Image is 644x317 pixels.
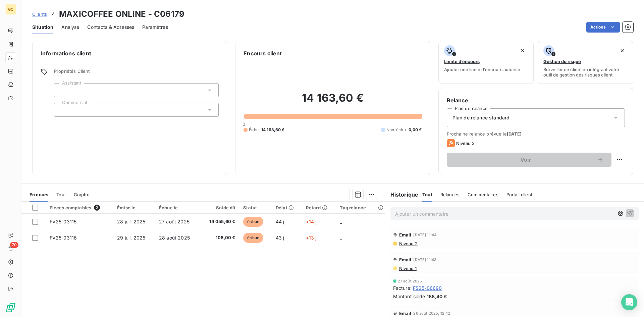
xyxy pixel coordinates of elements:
span: FS25-06690 [413,284,442,292]
span: 2 [94,205,100,211]
span: FV25-03116 [50,235,77,241]
span: Limite d’encours [444,59,480,64]
span: FV25-03115 [50,219,77,224]
span: Relances [440,192,460,197]
span: 14 163,60 € [261,127,285,133]
span: Ajouter une limite d’encours autorisé [444,67,520,72]
h6: Encours client [244,49,282,57]
span: Graphe [74,192,90,197]
div: Tag relance [340,205,380,210]
span: _ [340,219,342,224]
span: Situation [32,24,53,31]
span: En cours [30,192,48,197]
span: Surveiller ce client en intégrant votre outil de gestion des risques client. [543,67,628,77]
div: Open Intercom Messenger [621,294,637,310]
span: 108,00 € [204,234,235,241]
span: Niveau 1 [398,266,417,271]
input: Ajouter une valeur [60,87,65,93]
span: 28 juil. 2025 [117,219,145,224]
span: 44 j [276,219,284,224]
span: Paramètres [142,24,168,31]
div: Échue le [159,205,196,210]
span: Tout [422,192,432,197]
span: Email [399,311,412,316]
span: [DATE] [507,131,522,137]
div: Solde dû [204,205,235,210]
span: 188,40 € [427,293,447,300]
span: 14 055,60 € [204,218,235,225]
span: 29 juil. 2025 [117,235,145,241]
span: Prochaine relance prévue le [447,131,625,137]
img: Logo LeanPay [5,302,16,313]
button: Voir [447,153,611,167]
span: Échu [249,127,259,133]
span: 27 août 2025 [398,279,422,283]
span: Clients [32,11,47,17]
span: Plan de relance standard [452,114,510,121]
span: échue [243,233,263,243]
a: Clients [32,11,47,17]
span: Niveau 3 [456,141,475,146]
span: Commentaires [468,192,498,197]
div: Délai [276,205,298,210]
button: Limite d’encoursAjouter une limite d’encours autorisé [438,41,534,84]
div: GC [5,4,16,15]
div: Retard [306,205,332,210]
h6: Historique [385,191,419,199]
button: Gestion du risqueSurveiller ce client en intégrant votre outil de gestion des risques client. [538,41,633,84]
span: 27 août 2025 [159,219,190,224]
span: 0,00 € [409,127,422,133]
span: Portail client [506,192,532,197]
span: Email [399,257,412,262]
span: Non-échu [386,127,406,133]
div: Émise le [117,205,151,210]
button: Actions [586,22,620,33]
span: échue [243,217,263,227]
span: Voir [455,157,597,162]
span: +14 j [306,219,317,224]
span: Email [399,232,412,237]
span: 70 [10,242,18,248]
h6: Relance [447,96,625,104]
span: 28 août 2025 [159,235,190,241]
span: Propriétés Client [54,68,219,78]
h6: Informations client [41,49,219,57]
span: 0 [243,121,245,127]
input: Ajouter une valeur [60,107,65,113]
span: [DATE] 11:43 [413,258,436,262]
span: Facture : [393,284,412,292]
span: Niveau 2 [398,241,418,246]
span: Montant soldé [393,293,425,300]
div: Pièces comptables [50,205,109,211]
h3: MAXICOFFEE ONLINE - C06179 [59,8,184,20]
span: Contacts & Adresses [87,24,134,31]
span: Gestion du risque [543,59,581,64]
span: Analyse [61,24,79,31]
span: Tout [56,192,66,197]
span: 43 j [276,235,284,241]
div: Statut [243,205,268,210]
span: _ [340,235,342,241]
span: 26 août 2025, 12:42 [413,311,450,315]
h2: 14 163,60 € [244,91,422,111]
span: [DATE] 11:44 [413,233,436,237]
span: +13 j [306,235,317,241]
